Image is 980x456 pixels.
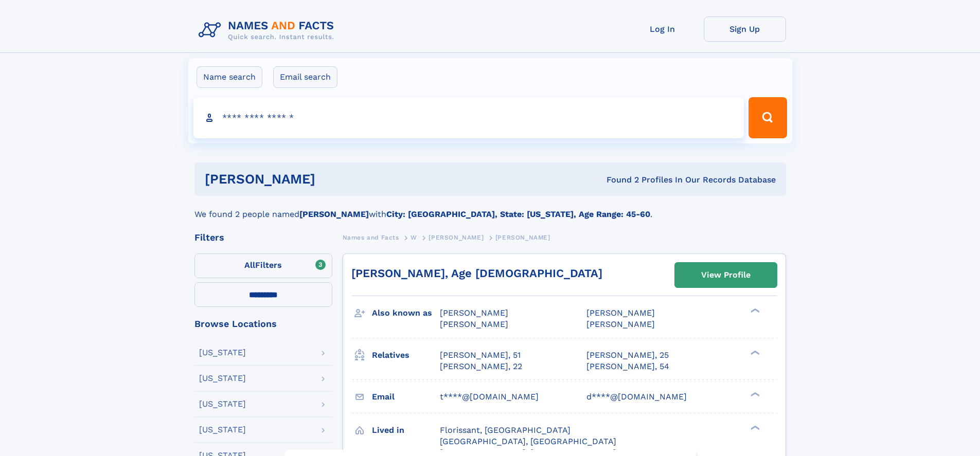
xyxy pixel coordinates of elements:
[440,425,571,435] span: Florissant, [GEOGRAPHIC_DATA]
[495,234,550,241] span: [PERSON_NAME]
[461,174,776,186] div: Found 2 Profiles In Our Records Database
[411,234,417,241] span: W
[586,319,655,329] span: [PERSON_NAME]
[748,307,760,314] div: ❯
[429,234,484,241] span: [PERSON_NAME]
[440,436,616,446] span: [GEOGRAPHIC_DATA], [GEOGRAPHIC_DATA]
[205,173,461,186] h1: [PERSON_NAME]
[440,350,521,361] a: [PERSON_NAME], 51
[194,196,786,221] div: We found 2 people named with .
[586,361,669,372] a: [PERSON_NAME], 54
[701,263,751,287] div: View Profile
[199,426,246,434] div: [US_STATE]
[440,308,508,318] span: [PERSON_NAME]
[194,16,343,44] img: Logo Names and Facts
[748,424,760,431] div: ❯
[199,400,246,408] div: [US_STATE]
[429,231,484,244] a: [PERSON_NAME]
[372,346,440,364] h3: Relatives
[748,349,760,356] div: ❯
[197,66,262,88] label: Name search
[386,209,650,219] b: City: [GEOGRAPHIC_DATA], State: [US_STATE], Age Range: 45-60
[372,388,440,406] h3: Email
[244,260,255,270] span: All
[273,66,337,88] label: Email search
[372,304,440,322] h3: Also known as
[748,391,760,397] div: ❯
[675,263,777,287] a: View Profile
[199,374,246,382] div: [US_STATE]
[194,233,332,242] div: Filters
[586,308,655,318] span: [PERSON_NAME]
[440,319,508,329] span: [PERSON_NAME]
[372,422,440,439] h3: Lived in
[586,350,669,361] a: [PERSON_NAME], 25
[749,97,787,138] button: Search Button
[194,253,332,278] label: Filters
[193,97,744,138] input: search input
[194,319,332,329] div: Browse Locations
[199,349,246,357] div: [US_STATE]
[621,16,704,42] a: Log In
[704,16,786,42] a: Sign Up
[440,361,522,372] a: [PERSON_NAME], 22
[411,231,417,244] a: W
[351,267,602,280] a: [PERSON_NAME], Age [DEMOGRAPHIC_DATA]
[299,209,369,219] b: [PERSON_NAME]
[343,231,399,244] a: Names and Facts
